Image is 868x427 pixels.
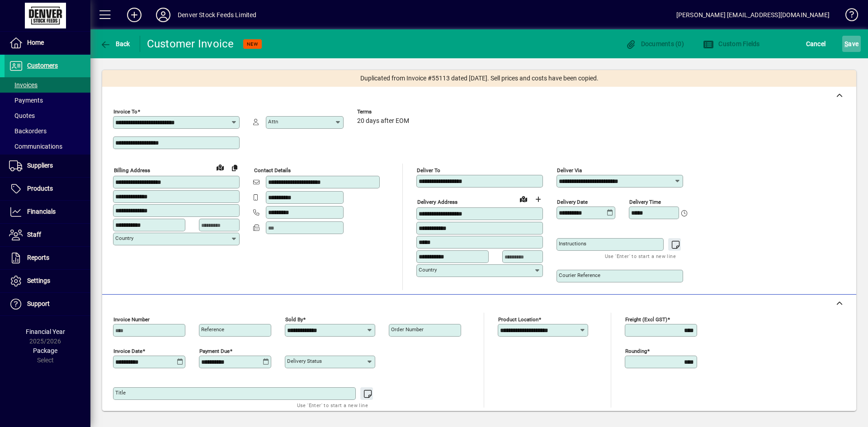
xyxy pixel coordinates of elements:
[297,400,368,410] mat-hint: Use 'Enter' to start a new line
[391,326,424,333] mat-label: Order number
[9,112,35,119] span: Quotes
[703,40,760,47] span: Custom Fields
[9,81,38,89] span: Invoices
[33,347,57,354] span: Package
[178,8,257,22] div: Denver Stock Feeds Limited
[701,36,762,52] button: Custom Fields
[5,139,90,154] a: Communications
[268,118,278,125] mat-label: Attn
[213,160,227,174] a: View on map
[5,270,90,292] a: Settings
[844,40,848,47] span: S
[557,199,588,205] mat-label: Delivery date
[844,37,859,51] span: ave
[26,328,65,335] span: Financial Year
[806,37,826,51] span: Cancel
[357,117,409,125] span: 20 days after EOM
[842,36,861,52] button: Save
[113,348,142,354] mat-label: Invoice date
[5,123,90,139] a: Backorders
[100,40,130,47] span: Back
[625,316,667,323] mat-label: Freight (excl GST)
[5,247,90,269] a: Reports
[559,272,600,278] mat-label: Courier Reference
[360,74,599,83] span: Duplicated from Invoice #55113 dated [DATE]. Sell prices and costs have been copied.
[605,251,676,261] mat-hint: Use 'Enter' to start a new line
[629,199,661,205] mat-label: Delivery time
[27,62,58,69] span: Customers
[498,316,538,323] mat-label: Product location
[419,267,437,273] mat-label: Country
[625,348,647,354] mat-label: Rounding
[247,41,258,47] span: NEW
[27,185,53,192] span: Products
[357,109,411,115] span: Terms
[120,7,149,23] button: Add
[676,8,830,22] div: [PERSON_NAME] [EMAIL_ADDRESS][DOMAIN_NAME]
[5,93,90,108] a: Payments
[149,7,178,23] button: Profile
[113,316,150,323] mat-label: Invoice number
[5,108,90,123] a: Quotes
[516,192,531,206] a: View on map
[27,208,56,215] span: Financials
[287,358,322,364] mat-label: Delivery status
[5,178,90,200] a: Products
[9,143,62,150] span: Communications
[90,36,140,52] app-page-header-button: Back
[5,293,90,315] a: Support
[285,316,303,323] mat-label: Sold by
[804,36,828,52] button: Cancel
[115,235,133,241] mat-label: Country
[5,155,90,177] a: Suppliers
[625,40,684,47] span: Documents (0)
[201,326,224,333] mat-label: Reference
[27,300,50,307] span: Support
[417,167,440,174] mat-label: Deliver To
[5,32,90,54] a: Home
[5,77,90,93] a: Invoices
[227,160,242,175] button: Copy to Delivery address
[5,201,90,223] a: Financials
[839,2,857,31] a: Knowledge Base
[559,240,586,247] mat-label: Instructions
[27,277,50,284] span: Settings
[9,97,43,104] span: Payments
[9,127,47,135] span: Backorders
[531,192,545,206] button: Choose address
[98,36,132,52] button: Back
[27,39,44,46] span: Home
[5,224,90,246] a: Staff
[27,254,49,261] span: Reports
[147,37,234,51] div: Customer Invoice
[115,389,126,396] mat-label: Title
[623,36,686,52] button: Documents (0)
[27,231,41,238] span: Staff
[113,108,137,115] mat-label: Invoice To
[557,167,582,174] mat-label: Deliver via
[27,162,53,169] span: Suppliers
[199,348,230,354] mat-label: Payment due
